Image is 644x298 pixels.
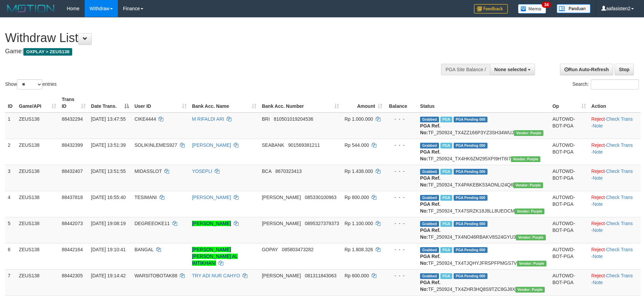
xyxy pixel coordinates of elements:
span: [PERSON_NAME] [262,195,301,200]
span: 88432399 [62,142,83,148]
span: Marked by aafsreyleap [440,273,452,279]
span: Grabbed [420,273,439,279]
a: Reject [591,195,605,200]
td: ZEUS138 [16,217,59,243]
div: - - - [388,116,415,122]
span: Grabbed [420,247,439,253]
span: SEABANK [262,142,284,148]
td: 5 [5,217,16,243]
span: Copy 901569381211 to clipboard [288,142,320,148]
span: GOPAY [262,247,278,252]
td: ZEUS138 [16,139,59,165]
span: Vendor URL: https://trx4.1velocity.biz [513,182,543,188]
a: Note [593,149,603,155]
div: - - - [388,142,415,148]
td: AUTOWD-BOT-PGA [550,269,589,295]
td: AUTOWD-BOT-PGA [550,217,589,243]
td: AUTOWD-BOT-PGA [550,139,589,165]
span: Grabbed [420,195,439,201]
span: 34 [542,2,551,8]
input: Search: [591,79,639,90]
span: 88437818 [62,195,83,200]
div: - - - [388,168,415,175]
span: Marked by aafnoeunsreypich [440,195,452,201]
a: Reject [591,273,605,278]
h1: Withdraw List [5,31,422,45]
td: · · [589,191,641,217]
a: Check Trans [606,247,633,252]
span: Rp 1.100.000 [345,221,373,226]
td: ZEUS138 [16,165,59,191]
a: Stop [615,64,634,75]
a: [PERSON_NAME] [192,221,231,226]
span: None selected [494,67,526,72]
th: Balance [385,93,417,113]
a: TRY ADI NUR CAHYO [192,273,240,278]
span: PGA Pending [454,273,487,279]
a: Run Auto-Refresh [560,64,613,75]
td: TF_250924_TX4ZHR3HQ8S9TZC8GJ8X [417,269,550,295]
span: PGA Pending [454,195,487,201]
div: - - - [388,246,415,253]
span: Marked by aafsreyleap [440,221,452,227]
th: Action [589,93,641,113]
label: Show entries [5,79,57,90]
td: 4 [5,191,16,217]
span: Copy 081311843063 to clipboard [305,273,336,278]
span: Rp 800.000 [345,195,369,200]
td: · · [589,165,641,191]
span: Copy 810501019204536 to clipboard [274,116,313,122]
span: [DATE] 19:08:19 [91,221,126,226]
th: Date Trans.: activate to sort column descending [88,93,132,113]
a: Check Trans [606,221,633,226]
span: [DATE] 19:14:42 [91,273,126,278]
span: [DATE] 13:51:55 [91,168,126,174]
a: Reject [591,247,605,252]
span: Grabbed [420,221,439,227]
a: M RIFALDI ARI [192,116,224,122]
span: Grabbed [420,169,439,175]
td: 3 [5,165,16,191]
span: Vendor URL: https://trx4.1velocity.biz [514,130,543,136]
a: Check Trans [606,116,633,122]
span: PGA Pending [454,221,487,227]
a: Reject [591,116,605,122]
span: 88442305 [62,273,83,278]
span: Vendor URL: https://trx4.1velocity.biz [511,156,540,162]
a: Note [593,123,603,128]
div: PGA Site Balance / [441,64,490,75]
a: Note [593,201,603,207]
img: panduan.png [557,4,590,13]
span: PGA Pending [454,117,487,122]
span: 88442073 [62,221,83,226]
a: Note [593,280,603,285]
h4: Game: [5,48,422,55]
td: ZEUS138 [16,243,59,269]
span: [DATE] 16:55:40 [91,195,126,200]
div: - - - [388,194,415,201]
a: YOSEPLI [192,168,212,174]
span: Vendor URL: https://trx4.1velocity.biz [515,208,544,214]
span: [DATE] 13:47:55 [91,116,126,122]
span: [PERSON_NAME] [262,273,301,278]
td: · · [589,243,641,269]
span: Marked by aaftanly [440,247,452,253]
b: PGA Ref. No: [420,201,440,214]
span: SOLIKINLEMES927 [134,142,177,148]
b: PGA Ref. No: [420,123,440,135]
span: 88432407 [62,168,83,174]
span: Copy 8670323413 to clipboard [275,168,302,174]
span: Vendor URL: https://trx4.1velocity.biz [516,235,545,240]
label: Search: [573,79,639,90]
div: - - - [388,220,415,227]
th: Bank Acc. Name: activate to sort column ascending [189,93,259,113]
span: BANGAL [134,247,153,252]
td: TF_250924_TX4ZZ166P3YZ3SH34WUJ [417,113,550,139]
td: TF_250924_TX4PAKEBK53AONLI24Q6 [417,165,550,191]
a: Reject [591,221,605,226]
span: MIDASSLOT [134,168,162,174]
b: PGA Ref. No: [420,254,440,266]
span: BCA [262,168,271,174]
a: Reject [591,142,605,148]
td: · · [589,217,641,243]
